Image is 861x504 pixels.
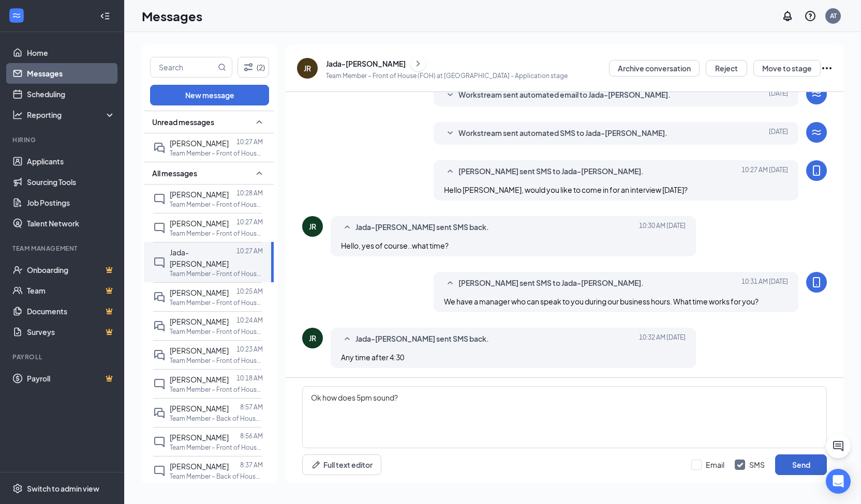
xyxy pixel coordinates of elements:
span: Any time after 4:30 [341,353,404,362]
span: [PERSON_NAME] [170,219,229,228]
div: Switch to admin view [27,483,99,494]
svg: DoubleChat [153,291,166,303]
svg: Pen [311,460,321,470]
span: [PERSON_NAME] sent SMS to Jada-[PERSON_NAME]. [458,165,644,178]
p: 10:18 AM [236,374,263,383]
span: Jada-[PERSON_NAME] sent SMS back. [355,221,489,234]
span: [PERSON_NAME] [170,375,229,384]
p: 10:27 AM [236,247,263,255]
span: [PERSON_NAME] [170,317,229,326]
svg: SmallChevronDown [444,89,456,101]
svg: ChatInactive [153,436,166,448]
div: Reporting [27,110,116,120]
svg: SmallChevronUp [253,167,265,179]
div: Jada-[PERSON_NAME] [326,58,406,69]
svg: DoubleChat [153,320,166,332]
svg: MagnifyingGlass [218,63,226,71]
svg: Ellipses [821,62,833,74]
button: Archive conversation [609,60,700,77]
button: Full text editorPen [302,454,381,475]
p: Team Member – Front of House (FOH) at [GEOGRAPHIC_DATA] [170,200,263,209]
svg: ChatInactive [153,222,166,234]
span: We have a manager who can speak to you during our business hours. What time works for you? [444,297,759,306]
svg: ChatInactive [153,378,166,390]
p: 10:27 AM [236,218,263,226]
svg: WorkstreamLogo [810,88,823,100]
span: [DATE] 10:32 AM [639,333,686,345]
svg: ChatInactive [153,193,166,205]
svg: DoubleChat [153,349,166,361]
p: 10:27 AM [236,138,263,146]
div: Team Management [12,244,113,253]
span: Workstream sent automated SMS to Jada-[PERSON_NAME]. [458,127,667,140]
div: JR [309,333,316,343]
svg: SmallChevronUp [341,221,353,234]
span: [PERSON_NAME] [170,433,229,442]
p: Team Member – Back of House (BOH) at [GEOGRAPHIC_DATA] [170,472,263,481]
button: Move to stage [753,60,821,77]
a: Applicants [27,151,115,172]
span: [PERSON_NAME] [170,139,229,148]
svg: MobileSms [810,164,823,177]
button: New message [150,85,269,105]
svg: MobileSms [810,276,823,288]
p: Team Member – Front of House (FOH) at [GEOGRAPHIC_DATA] [170,269,263,278]
button: ChevronRight [410,56,426,71]
span: [DATE] 10:30 AM [639,221,686,234]
span: Hello [PERSON_NAME], would you like to come in for an interview [DATE]? [444,185,688,194]
p: Team Member – Front of House (FOH) at [GEOGRAPHIC_DATA] [170,298,263,307]
svg: WorkstreamLogo [810,126,823,139]
p: Team Member – Front of House (FOH) at [GEOGRAPHIC_DATA] [170,385,263,394]
div: JR [309,221,316,232]
span: Jada-[PERSON_NAME] sent SMS back. [355,333,489,345]
p: Team Member – Back of House (BOH) at [GEOGRAPHIC_DATA] [170,414,263,423]
svg: SmallChevronUp [341,333,353,345]
a: TeamCrown [27,280,115,301]
a: PayrollCrown [27,368,115,389]
svg: DoubleChat [153,407,166,419]
div: JR [304,63,311,73]
p: Team Member – Front of House (FOH) at [GEOGRAPHIC_DATA] [170,229,263,238]
span: Hello, yes of course..what time? [341,241,449,250]
input: Search [151,57,216,77]
a: Messages [27,63,115,84]
h1: Messages [142,7,202,25]
p: Team Member – Front of House (FOH) at [GEOGRAPHIC_DATA] [170,356,263,365]
span: [PERSON_NAME] [170,404,229,413]
span: [PERSON_NAME] [170,288,229,297]
p: 8:56 AM [240,432,263,440]
span: Workstream sent automated email to Jada-[PERSON_NAME]. [458,89,671,101]
button: Filter (2) [237,57,269,78]
span: All messages [152,168,197,178]
svg: WorkstreamLogo [11,10,22,21]
button: Reject [706,60,747,77]
p: 10:28 AM [236,189,263,197]
svg: QuestionInfo [804,10,817,22]
span: [DATE] [769,89,788,101]
a: SurveysCrown [27,322,115,342]
textarea: Ok how does 5pm sound? [302,386,827,448]
button: ChatActive [826,434,851,459]
svg: Analysis [12,110,23,120]
a: OnboardingCrown [27,259,115,280]
button: Send [775,454,827,475]
span: [DATE] 10:31 AM [741,277,788,289]
svg: Notifications [781,10,794,22]
p: 8:37 AM [240,461,263,469]
p: Team Member – Front of House (FOH) at [GEOGRAPHIC_DATA] [170,443,263,452]
span: [DATE] 10:27 AM [741,165,788,178]
svg: Filter [242,61,255,73]
p: Team Member – Front of House (FOH) at [GEOGRAPHIC_DATA] [170,149,263,158]
p: 8:57 AM [240,403,263,411]
svg: SmallChevronDown [444,127,456,140]
p: 10:23 AM [236,345,263,354]
a: Sourcing Tools [27,172,115,192]
svg: DoubleChat [153,142,166,154]
span: Jada-[PERSON_NAME] [170,248,229,268]
a: Job Postings [27,192,115,213]
span: [PERSON_NAME] sent SMS to Jada-[PERSON_NAME]. [458,277,644,289]
svg: ChatInactive [153,465,166,477]
div: AT [830,11,837,20]
span: [DATE] [769,127,788,140]
p: Team Member – Front of House (FOH) at [GEOGRAPHIC_DATA] [170,327,263,336]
